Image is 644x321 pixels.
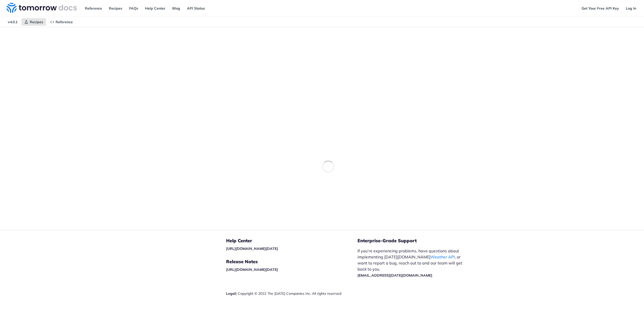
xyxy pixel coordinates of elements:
a: [EMAIL_ADDRESS][DATE][DOMAIN_NAME] [357,273,432,278]
a: Reference [82,5,105,12]
a: API Status [184,5,208,12]
h5: Help Center [226,238,357,244]
a: Help Center [142,5,168,12]
a: [URL][DOMAIN_NAME][DATE] [226,267,278,272]
h5: Release Notes [226,259,357,265]
a: Recipes [21,18,46,26]
a: Weather API [431,254,455,259]
a: Reference [47,18,76,26]
h5: Enterprise-Grade Support [357,238,476,244]
span: Recipes [30,20,43,24]
img: Tomorrow.io Weather API Docs [7,3,77,13]
a: Legal [226,291,236,296]
div: | Copyright © 2022 The [DATE] Companies Inc. All rights reserved [226,291,357,296]
a: FAQs [126,5,141,12]
span: Reference [56,20,73,24]
a: Get Your Free API Key [579,5,622,12]
span: v4.0.1 [5,18,20,26]
a: Blog [170,5,183,12]
a: Log In [623,5,639,12]
a: Recipes [106,5,125,12]
p: If you’re experiencing problems, have questions about implementing [DATE][DOMAIN_NAME] , or want ... [357,248,468,278]
a: [URL][DOMAIN_NAME][DATE] [226,246,278,251]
